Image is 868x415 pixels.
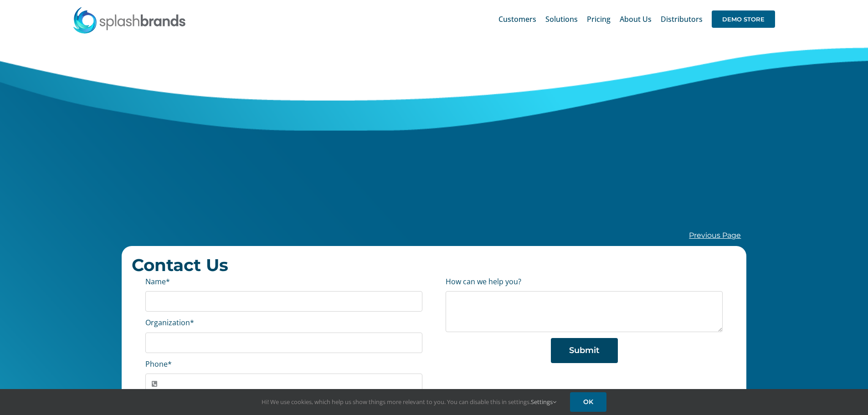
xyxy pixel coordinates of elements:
span: DEMO STORE [712,10,775,28]
a: Pricing [587,5,611,34]
abbr: required [166,277,170,287]
a: OK [570,392,606,412]
abbr: required [168,359,172,369]
img: SplashBrands.com Logo [72,6,186,34]
a: Customers [498,5,536,34]
a: Previous Page [689,231,741,240]
a: DEMO STORE [712,5,775,34]
a: Distributors [661,5,703,34]
span: Submit [569,346,600,355]
span: About Us [620,15,652,23]
span: Hi! We use cookies, which help us show things more relevant to you. You can disable this in setti... [262,398,556,406]
a: Settings [531,398,556,406]
abbr: required [190,318,194,328]
label: Name [145,277,170,287]
button: Submit [551,338,618,363]
span: Customers [498,15,536,23]
label: Phone [145,359,172,369]
h2: Contact Us [132,256,737,274]
label: How can we help you? [446,277,521,287]
span: Pricing [587,15,611,23]
span: Solutions [545,15,578,23]
span: Distributors [661,15,703,23]
label: Organization [145,318,194,328]
nav: Main Menu [498,5,775,34]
